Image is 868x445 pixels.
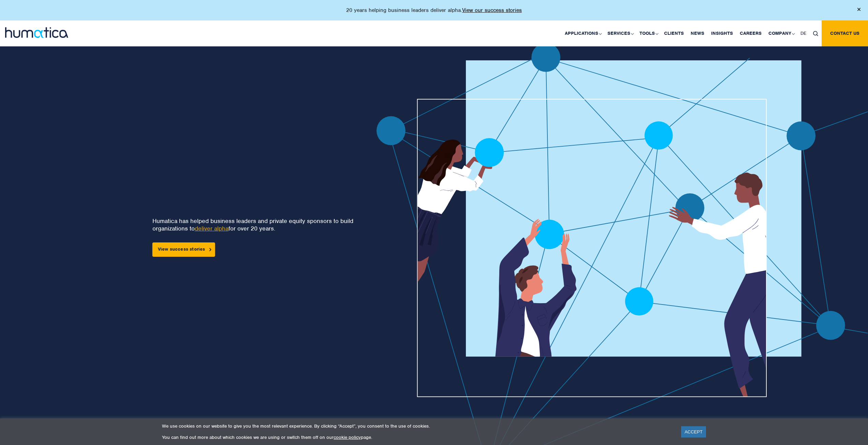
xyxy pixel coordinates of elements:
[162,434,673,440] p: You can find out more about which cookies we are using or switch them off on our page.
[561,20,604,46] a: Applications
[152,242,215,257] a: View success stories
[736,20,765,46] a: Careers
[462,7,522,14] a: View our success stories
[604,20,636,46] a: Services
[800,30,806,36] span: DE
[636,20,661,46] a: Tools
[5,27,68,38] img: logo
[797,20,810,46] a: DE
[346,7,522,14] p: 20 years helping business leaders deliver alpha.
[334,434,361,440] a: cookie policy
[687,20,708,46] a: News
[822,20,868,46] a: Contact us
[708,20,736,46] a: Insights
[162,423,673,429] p: We use cookies on our website to give you the most relevant experience. By clicking “Accept”, you...
[813,31,818,36] img: search_icon
[195,225,229,232] a: deliver alpha
[209,248,211,251] img: arrowicon
[681,426,706,437] a: ACCEPT
[765,20,797,46] a: Company
[152,217,365,232] p: Humatica has helped business leaders and private equity sponsors to build organizations to for ov...
[661,20,687,46] a: Clients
